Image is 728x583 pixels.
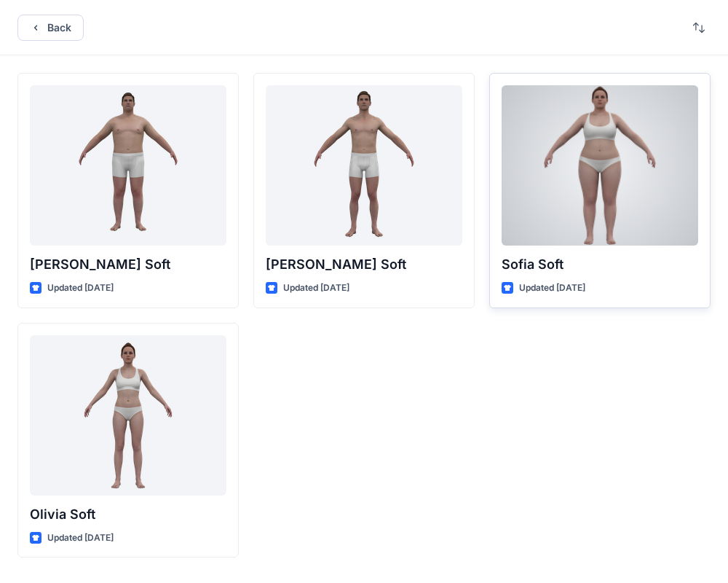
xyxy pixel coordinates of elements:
[30,85,226,246] a: Joseph Soft
[519,281,585,296] p: Updated [DATE]
[47,281,114,296] p: Updated [DATE]
[30,335,226,496] a: Olivia Soft
[47,531,114,546] p: Updated [DATE]
[502,85,698,246] a: Sofia Soft
[30,504,226,525] p: Olivia Soft
[30,254,226,275] p: [PERSON_NAME] Soft
[17,15,84,41] button: Back
[266,254,462,275] p: [PERSON_NAME] Soft
[502,254,698,275] p: Sofia Soft
[266,85,462,246] a: Oliver Soft
[283,281,349,296] p: Updated [DATE]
